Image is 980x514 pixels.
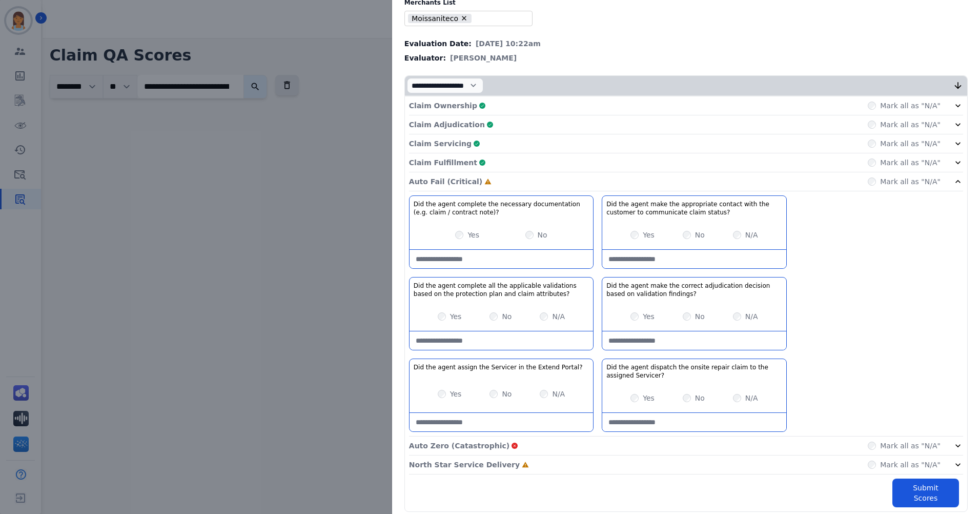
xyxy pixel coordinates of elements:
div: Evaluator: [404,53,968,63]
h3: Did the agent make the correct adjudication decision based on validation findings? [606,282,782,298]
button: Submit Scores [892,479,959,507]
label: Yes [643,393,655,403]
label: No [502,389,512,399]
p: Claim Servicing [409,139,472,149]
label: Yes [450,311,462,322]
button: Remove Moissaniteco [460,14,468,22]
label: Mark all as "N/A" [880,157,941,168]
ul: selected options [407,12,526,25]
span: [PERSON_NAME] [450,53,517,63]
h3: Did the agent assign the Servicer in the Extend Portal? [414,363,583,371]
label: Mark all as "N/A" [880,139,941,149]
label: No [695,230,705,240]
label: N/A [745,230,758,240]
label: No [502,311,512,322]
span: [DATE] 10:22am [476,38,541,49]
label: Mark all as "N/A" [880,101,941,111]
label: Mark all as "N/A" [880,441,941,451]
label: No [538,230,547,240]
p: Claim Adjudication [409,120,485,130]
label: No [695,311,705,322]
label: N/A [745,393,758,403]
h3: Did the agent complete all the applicable validations based on the protection plan and claim attr... [414,282,589,298]
label: Mark all as "N/A" [880,176,941,187]
label: Yes [450,389,462,399]
label: N/A [745,311,758,322]
label: Yes [643,230,655,240]
h3: Did the agent make the appropriate contact with the customer to communicate claim status? [606,200,782,216]
p: Auto Fail (Critical) [409,176,482,187]
p: Claim Fulfillment [409,157,477,168]
p: Claim Ownership [409,101,477,111]
li: Moissaniteco [408,14,471,24]
label: Yes [643,311,655,322]
h3: Did the agent complete the necessary documentation (e.g. claim / contract note)? [414,200,589,216]
label: No [695,393,705,403]
label: N/A [552,311,565,322]
h3: Did the agent dispatch the onsite repair claim to the assigned Servicer? [606,363,782,380]
label: Mark all as "N/A" [880,460,941,470]
label: N/A [552,389,565,399]
label: Yes [467,230,479,240]
div: Evaluation Date: [404,38,968,49]
label: Mark all as "N/A" [880,120,941,130]
p: Auto Zero (Catastrophic) [409,441,509,451]
p: North Star Service Delivery [409,460,520,470]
